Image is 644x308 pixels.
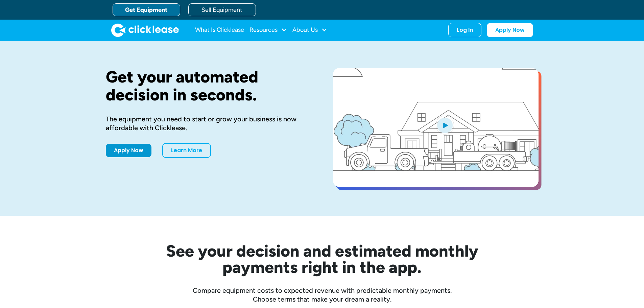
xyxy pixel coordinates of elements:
a: Get Equipment [113,3,180,16]
a: Sell Equipment [188,3,256,16]
a: Apply Now [106,144,151,157]
img: Blue play button logo on a light blue circular background [436,116,454,135]
div: Log In [457,27,473,33]
h2: See your decision and estimated monthly payments right in the app. [133,243,511,275]
div: About Us [292,23,327,37]
div: The equipment you need to start or grow your business is now affordable with Clicklease. [106,115,311,132]
h1: Get your automated decision in seconds. [106,68,311,104]
div: Resources [249,23,287,37]
img: Clicklease logo [111,23,179,37]
a: Apply Now [487,23,533,37]
a: Learn More [162,143,211,158]
a: What Is Clicklease [195,23,244,37]
a: open lightbox [333,68,539,187]
a: home [111,23,179,37]
div: Compare equipment costs to expected revenue with predictable monthly payments. Choose terms that ... [106,286,539,304]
